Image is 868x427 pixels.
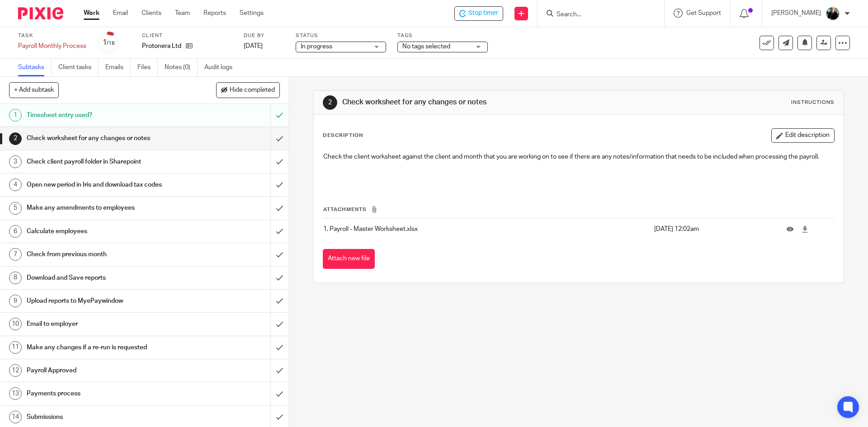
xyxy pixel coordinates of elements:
a: Team [175,9,190,18]
h1: Download and Save reports [27,271,183,285]
label: Status [296,32,386,39]
h1: Upload reports to MyePaywindow [27,294,183,308]
h1: Check worksheet for any changes or notes [342,98,598,107]
label: Task [18,32,86,39]
label: Tags [397,32,488,39]
p: Check the client worksheet against the client and month that you are working on to see if there a... [323,152,834,161]
h1: Payments process [27,387,183,400]
a: Download [802,225,808,234]
div: Protonera Ltd - Payroll Monthly Process [454,6,503,21]
button: + Add subtask [9,82,59,98]
p: Description [323,132,363,139]
span: [DATE] [244,43,263,49]
div: 2 [323,95,337,110]
p: 1. Payroll - Master Worksheet.xlsx [323,225,649,234]
a: Subtasks [18,59,52,76]
h1: Check client payroll folder in Sharepoint [27,155,183,169]
div: 3 [9,155,22,168]
div: Payroll Monthly Process [18,42,86,51]
a: Work [84,9,99,18]
a: Settings [240,9,264,18]
div: Instructions [791,99,835,106]
input: Search [556,11,637,19]
label: Client [142,32,232,39]
a: Notes (0) [165,59,198,76]
h1: Calculate employees [27,225,183,238]
h1: Email to employer [27,317,183,331]
div: 2 [9,132,22,145]
h1: Check from previous month [27,248,183,261]
div: 1 [103,38,115,48]
span: Get Support [686,10,721,16]
div: 10 [9,318,22,330]
div: 7 [9,248,22,261]
a: Reports [203,9,226,18]
p: [DATE] 12:02am [654,225,773,234]
a: Emails [105,59,131,76]
h1: Payroll Approved [27,364,183,377]
a: Files [137,59,158,76]
small: /16 [107,41,115,46]
div: 12 [9,364,22,377]
h1: Make any amendments to employees [27,201,183,215]
p: [PERSON_NAME] [771,9,821,18]
div: 11 [9,341,22,354]
h1: Check worksheet for any changes or notes [27,131,183,145]
div: 8 [9,272,22,284]
img: nicky-partington.jpg [826,6,840,21]
span: No tags selected [402,43,450,50]
span: Attachments [323,207,367,212]
div: 1 [9,109,22,122]
div: 5 [9,202,22,215]
img: Pixie [18,7,63,19]
h1: Open new period in Iris and download tax codes [27,178,183,192]
span: Stop timer [468,9,498,18]
a: Clients [142,9,161,18]
div: 4 [9,178,22,191]
h1: Timesheet entry used? [27,108,183,122]
p: Protonera Ltd [142,42,181,51]
button: Hide completed [216,82,280,98]
h1: Make any changes if a re-run is requested [27,341,183,354]
div: 13 [9,387,22,400]
a: Audit logs [204,59,239,76]
h1: Submissions [27,410,183,424]
span: Hide completed [230,87,275,94]
span: In progress [301,43,332,50]
label: Due by [244,32,284,39]
a: Client tasks [58,59,99,76]
div: 14 [9,411,22,423]
div: 9 [9,295,22,307]
button: Attach new file [323,249,375,269]
div: 6 [9,225,22,238]
a: Email [113,9,128,18]
button: Edit description [771,128,835,143]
